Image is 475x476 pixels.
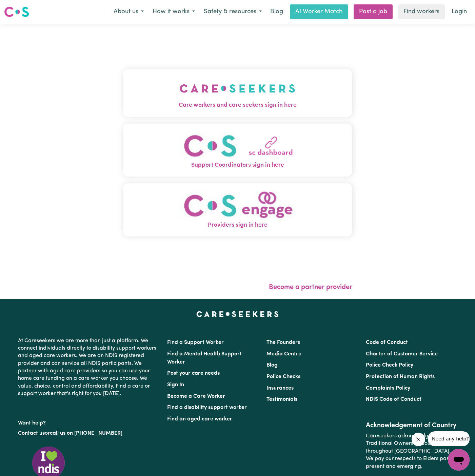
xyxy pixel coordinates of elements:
[266,340,300,345] a: The Founders
[123,69,352,117] button: Care workers and care seekers sign in here
[167,340,224,345] a: Find a Support Worker
[4,6,29,18] img: Careseekers logo
[18,431,45,436] a: Contact us
[448,4,471,19] a: Login
[123,221,352,230] span: Providers sign in here
[50,431,122,436] a: call us on [PHONE_NUMBER]
[167,382,184,388] a: Sign In
[266,351,301,357] a: Media Centre
[269,284,352,291] a: Become a partner provider
[398,4,445,19] a: Find workers
[123,124,352,177] button: Support Coordinators sign in here
[18,427,159,440] p: or
[366,340,408,345] a: Code of Conduct
[18,417,159,427] p: Want help?
[266,386,294,391] a: Insurances
[366,374,435,379] a: Protection of Human Rights
[366,363,413,368] a: Police Check Policy
[167,405,247,410] a: Find a disability support worker
[266,374,300,379] a: Police Checks
[412,433,425,446] iframe: Close message
[448,449,470,471] iframe: Button to launch messaging window
[123,101,352,110] span: Care workers and care seekers sign in here
[123,161,352,170] span: Support Coordinators sign in here
[109,5,148,19] button: About us
[18,334,159,400] p: At Careseekers we are more than just a platform. We connect individuals directly to disability su...
[199,5,266,19] button: Safety & resources
[354,4,393,19] a: Post a job
[366,397,421,402] a: NDIS Code of Conduct
[366,386,410,391] a: Complaints Policy
[148,5,199,19] button: How it works
[428,431,470,446] iframe: Message from company
[167,371,220,376] a: Post your care needs
[196,311,279,317] a: Careseekers home page
[366,430,457,473] p: Careseekers acknowledges the Traditional Owners of Country throughout [GEOGRAPHIC_DATA]. We pay o...
[167,351,242,365] a: Find a Mental Health Support Worker
[167,416,232,422] a: Find an aged care worker
[4,4,29,20] a: Careseekers logo
[366,421,457,430] h2: Acknowledgement of Country
[290,4,348,19] a: AI Worker Match
[266,4,287,19] a: Blog
[123,183,352,236] button: Providers sign in here
[266,363,278,368] a: Blog
[266,397,297,402] a: Testimonials
[167,394,225,399] a: Become a Care Worker
[366,351,438,357] a: Charter of Customer Service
